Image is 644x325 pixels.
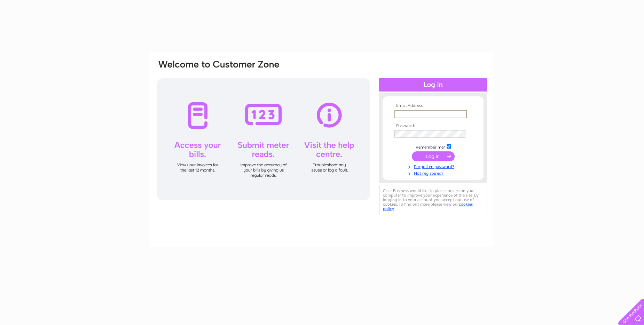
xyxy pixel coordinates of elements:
a: Forgotten password? [394,163,473,169]
th: Password: [393,124,473,128]
input: Submit [412,151,455,161]
a: cookies policy [383,202,473,211]
td: Remember me? [393,143,473,150]
th: Email Address: [393,103,473,108]
div: Clear Business would like to place cookies on your computer to improve your experience of the sit... [379,185,487,215]
a: Not registered? [394,169,473,176]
